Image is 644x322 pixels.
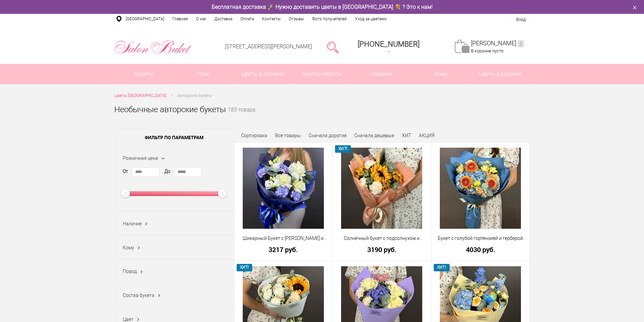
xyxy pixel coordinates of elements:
[292,64,352,84] a: Букеты невесты
[123,245,134,250] span: Кому
[114,38,192,56] img: Цветы Нижний Новгород
[236,14,258,24] a: Оплата
[115,129,234,146] span: Фильтр по параметрам
[228,107,255,124] small: 183 товара
[309,133,347,138] a: Сначала дорогие
[434,264,450,271] span: ХИТ!
[123,168,128,175] label: От
[115,64,174,84] a: Букеты
[258,14,285,24] a: Контакты
[243,148,324,229] img: Шикарный Букет с Розами и Синими Диантусами
[354,38,424,57] a: [PHONE_NUMBER]
[123,317,134,322] span: Цвет
[164,168,170,175] label: До
[341,148,422,229] img: Солнечный букет с подсолнухом и диантусами
[123,155,158,161] span: Розничная цена
[308,14,351,24] a: Фото получателей
[335,145,351,152] span: ХИТ!
[471,40,524,47] a: [PERSON_NAME]
[471,48,503,53] span: В корзине пусто
[109,3,535,10] div: Бесплатная доставка 🚀 Нужно доставить цветы в [GEOGRAPHIC_DATA] 💐 ? Это к нам!
[275,133,301,138] a: Все товары
[351,14,391,24] a: Уход за цветами
[123,269,137,274] span: Повод
[123,293,154,298] span: Состав букета
[436,246,525,253] a: 4030 руб.
[471,64,530,84] a: Цветы в коробке
[168,14,192,24] a: Главная
[241,133,267,138] span: Сортировка
[114,92,166,99] a: Цветы [GEOGRAPHIC_DATA]
[122,14,168,24] a: [GEOGRAPHIC_DATA]
[239,235,328,242] a: Шикарный Букет с [PERSON_NAME] и [PERSON_NAME]
[237,264,253,271] span: ХИТ!
[352,64,411,84] a: Подарки
[123,221,142,226] span: Наличие
[354,133,394,138] a: Сначала дешевые
[177,93,212,98] span: Авторские букеты
[233,64,292,84] a: Цветы в корзине
[114,93,166,98] span: Цветы [GEOGRAPHIC_DATA]
[225,43,312,50] a: [STREET_ADDRESS][PERSON_NAME]
[402,133,411,138] a: ХИТ
[358,40,420,48] span: [PHONE_NUMBER]
[337,246,427,253] a: 3190 руб.
[419,133,435,138] a: АКЦИЯ
[210,14,236,24] a: Доставка
[516,17,526,22] a: Вход
[239,246,328,253] a: 3217 руб.
[518,40,524,47] ins: 0
[436,235,525,242] a: Букет с голубой гортензией и герберой мини
[114,103,226,116] h1: Необычные авторские букеты
[174,64,233,84] a: Розы
[337,235,427,242] a: Солнечный букет с подсолнухом и диантусами
[285,14,308,24] a: Отзывы
[192,14,210,24] a: О нас
[440,148,521,229] img: Букет с голубой гортензией и герберой мини
[411,64,470,84] span: Кому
